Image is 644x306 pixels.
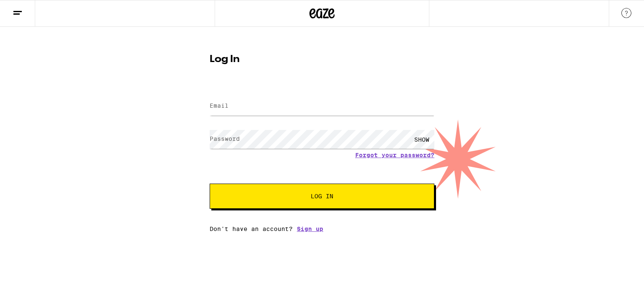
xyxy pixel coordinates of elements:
label: Password [210,135,240,142]
div: Don't have an account? [210,226,434,232]
span: Log In [311,193,333,199]
h1: Log In [210,54,434,65]
a: Forgot your password? [355,152,434,158]
a: Sign up [297,226,323,232]
div: SHOW [409,130,434,149]
button: Log In [210,184,434,209]
input: Email [210,97,434,116]
label: Email [210,102,229,109]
